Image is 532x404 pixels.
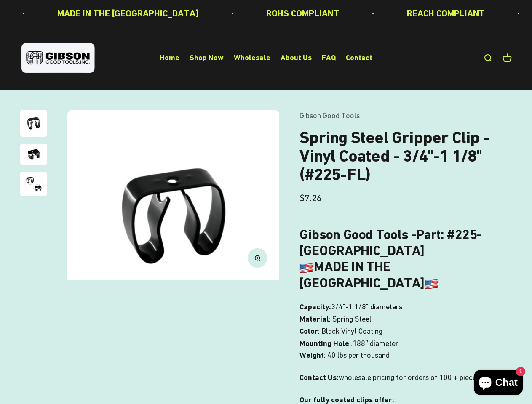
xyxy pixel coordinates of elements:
h1: Spring Steel Gripper Clip - Vinyl Coated - 3/4"-1 1/8" (#225-FL) [299,128,512,184]
span: : [349,338,351,350]
a: Gibson Good Tools [299,111,360,120]
button: Go to item 3 [20,172,47,199]
img: close up of a spring steel gripper clip, tool clip, durable, secure holding, Excellent corrosion ... [20,144,47,165]
strong: : #225-[GEOGRAPHIC_DATA] [299,226,481,258]
span: .188″ diameter [351,338,398,350]
p: wholesale pricing for orders of 100 + pieces [299,372,512,384]
strong: Color [299,327,318,335]
a: Shop Now [190,53,224,62]
p: REACH COMPLIANT [407,6,485,21]
inbox-online-store-chat: Shopify online store chat [471,370,525,397]
img: Gripper clip, made & shipped from the USA! [20,110,47,137]
strong: Mounting Hole [299,339,349,348]
b: Gibson Good Tools - [299,226,440,242]
img: close up of a spring steel gripper clip, tool clip, durable, secure holding, Excellent corrosion ... [20,172,47,196]
a: Wholesale [234,53,270,62]
sale-price: $7.26 [299,191,322,205]
button: Go to item 2 [20,144,47,167]
p: MADE IN THE [GEOGRAPHIC_DATA] [57,6,199,21]
a: About Us [281,53,312,62]
strong: Our fully coated clips offer: [299,395,394,404]
a: FAQ [322,53,336,62]
strong: Weight [299,351,324,359]
b: MADE IN THE [GEOGRAPHIC_DATA] [299,258,438,290]
p: ROHS COMPLIANT [266,6,340,21]
span: : Black Vinyl Coating [318,325,382,338]
a: Home [160,53,179,62]
span: : Spring Steel [329,313,372,325]
strong: Material [299,314,329,323]
strong: Contact Us: [299,373,339,382]
span: : 40 lbs per thousand [324,349,390,361]
span: Part [416,226,440,242]
button: Go to item 1 [20,110,47,139]
a: Contact [346,53,372,62]
img: Gripper clip, made & shipped from the USA! [67,110,279,322]
p: 3/4"-1 1/8" diameters [299,301,512,361]
strong: Capacity: [299,302,331,311]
